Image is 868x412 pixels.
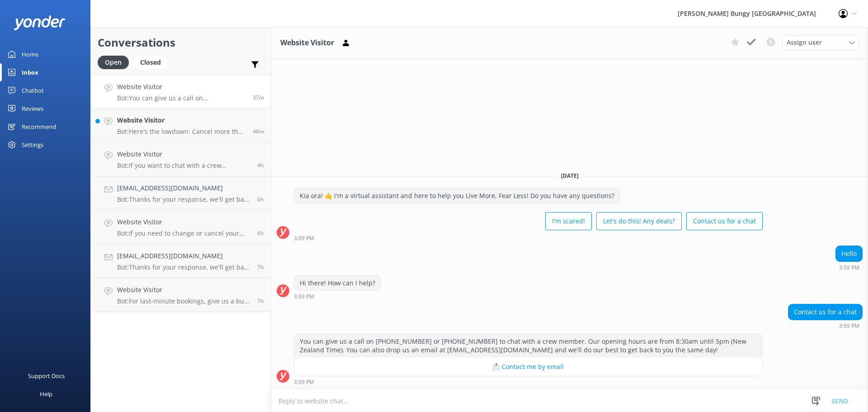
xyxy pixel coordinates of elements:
[117,94,246,102] p: Bot: You can give us a call on [PHONE_NUMBER] or [PHONE_NUMBER] to chat with a crew member. Our o...
[14,15,66,30] img: yonder-white-logo.png
[253,128,264,135] span: Sep 29 2025 03:48pm (UTC +13:00) Pacific/Auckland
[257,195,264,203] span: Sep 29 2025 10:30am (UTC +13:00) Pacific/Auckland
[836,246,862,261] div: Hello
[91,176,271,210] a: [EMAIL_ADDRESS][DOMAIN_NAME]Bot:Thanks for your response, we'll get back to you as soon as we can...
[545,212,592,230] button: I'm scared!
[839,265,859,270] strong: 3:59 PM
[22,99,43,118] div: Reviews
[280,37,334,49] h3: Website Visitor
[22,45,38,63] div: Home
[117,217,250,227] h4: Website Visitor
[596,212,682,230] button: Let's do this! Any deals?
[117,149,250,159] h4: Website Visitor
[294,379,763,385] div: Sep 29 2025 03:59pm (UTC +13:00) Pacific/Auckland
[40,385,52,403] div: Help
[117,183,250,193] h4: [EMAIL_ADDRESS][DOMAIN_NAME]
[91,244,271,278] a: [EMAIL_ADDRESS][DOMAIN_NAME]Bot:Thanks for your response, we'll get back to you as soon as we can...
[294,293,381,299] div: Sep 29 2025 03:59pm (UTC +13:00) Pacific/Auckland
[117,161,250,170] p: Bot: If you want to chat with a crew member, call us at [PHONE_NUMBER] or [PHONE_NUMBER]. You can...
[133,56,168,69] div: Closed
[22,118,56,136] div: Recommend
[98,34,264,51] h2: Conversations
[22,63,38,81] div: Inbox
[257,297,264,305] span: Sep 29 2025 08:55am (UTC +13:00) Pacific/Auckland
[28,367,65,385] div: Support Docs
[257,263,264,271] span: Sep 29 2025 09:05am (UTC +13:00) Pacific/Auckland
[294,188,620,204] div: Kia ora! 🤙 I'm a virtual assistant and here to help you Live More, Fear Less! Do you have any que...
[257,161,264,169] span: Sep 29 2025 11:38am (UTC +13:00) Pacific/Auckland
[91,75,271,109] a: Website VisitorBot:You can give us a call on [PHONE_NUMBER] or [PHONE_NUMBER] to chat with a crew...
[294,358,762,376] button: 📩 Contact me by email
[294,379,314,385] strong: 3:59 PM
[133,57,172,67] a: Closed
[91,142,271,176] a: Website VisitorBot:If you want to chat with a crew member, call us at [PHONE_NUMBER] or [PHONE_NU...
[835,264,863,270] div: Sep 29 2025 03:59pm (UTC +13:00) Pacific/Auckland
[294,275,381,291] div: Hi there! How can I help?
[91,278,271,312] a: Website VisitorBot:For last-minute bookings, give us a buzz at [PHONE_NUMBER]. They'll sort you o...
[556,172,584,180] span: [DATE]
[117,285,250,295] h4: Website Visitor
[117,229,250,237] p: Bot: If you need to change or cancel your booking, give us a call at [PHONE_NUMBER] or [PHONE_NUM...
[788,322,863,329] div: Sep 29 2025 03:59pm (UTC +13:00) Pacific/Auckland
[117,263,250,271] p: Bot: Thanks for your response, we'll get back to you as soon as we can during opening hours.
[117,115,246,125] h4: Website Visitor
[22,81,44,99] div: Chatbot
[294,294,314,299] strong: 3:59 PM
[117,251,250,261] h4: [EMAIL_ADDRESS][DOMAIN_NAME]
[787,38,822,47] span: Assign user
[294,235,763,241] div: Sep 29 2025 03:59pm (UTC +13:00) Pacific/Auckland
[117,82,246,92] h4: Website Visitor
[257,229,264,237] span: Sep 29 2025 09:44am (UTC +13:00) Pacific/Auckland
[117,195,250,204] p: Bot: Thanks for your response, we'll get back to you as soon as we can during opening hours.
[117,128,246,136] p: Bot: Here's the lowdown: Cancel more than 48 hours ahead, and you get a full refund. Less than 48...
[253,94,264,101] span: Sep 29 2025 03:59pm (UTC +13:00) Pacific/Auckland
[839,323,859,329] strong: 3:59 PM
[91,210,271,244] a: Website VisitorBot:If you need to change or cancel your booking, give us a call at [PHONE_NUMBER]...
[98,57,133,67] a: Open
[686,212,763,230] button: Contact us for a chat
[98,56,129,69] div: Open
[294,334,762,358] div: You can give us a call on [PHONE_NUMBER] or [PHONE_NUMBER] to chat with a crew member. Our openin...
[788,304,862,320] div: Contact us for a chat
[91,109,271,142] a: Website VisitorBot:Here's the lowdown: Cancel more than 48 hours ahead, and you get a full refund...
[294,236,314,241] strong: 3:59 PM
[782,35,859,50] div: Assign User
[117,297,250,305] p: Bot: For last-minute bookings, give us a buzz at [PHONE_NUMBER]. They'll sort you out!
[22,136,43,154] div: Settings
